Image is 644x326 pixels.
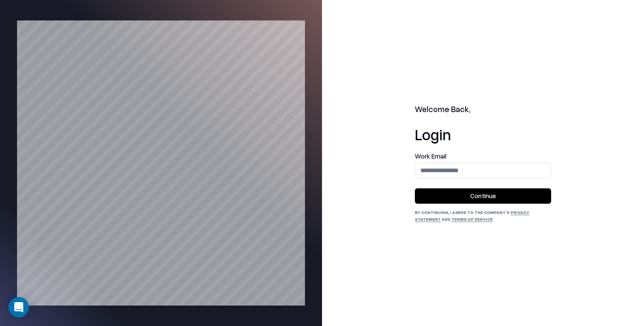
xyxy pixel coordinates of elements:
h2: Welcome Back, [415,104,551,115]
button: Continue [415,188,551,204]
a: Terms of Service [451,216,493,222]
label: Work Email [415,153,551,159]
div: By continuing, I agree to the Company's and [415,209,551,222]
h1: Login [415,126,551,143]
a: Privacy Statement [415,210,529,222]
div: Open Intercom Messenger [9,297,29,317]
